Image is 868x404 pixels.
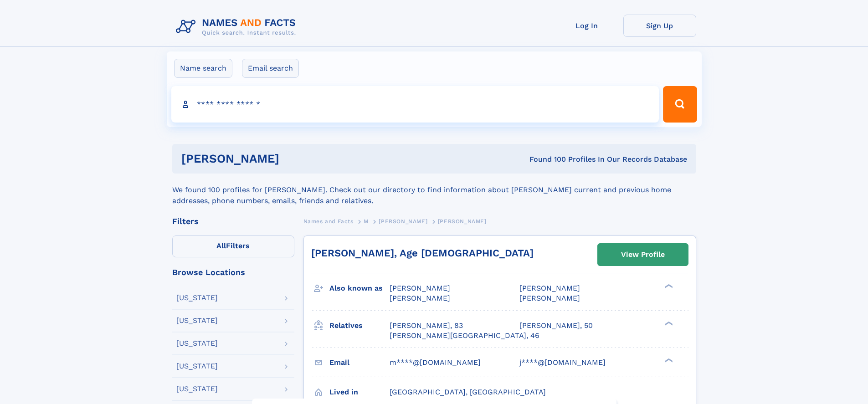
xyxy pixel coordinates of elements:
[621,244,665,265] div: View Profile
[311,247,534,259] a: [PERSON_NAME], Age [DEMOGRAPHIC_DATA]
[176,340,218,347] div: [US_STATE]
[519,284,580,292] span: [PERSON_NAME]
[176,317,218,324] div: [US_STATE]
[171,86,659,123] input: search input
[390,388,546,396] span: [GEOGRAPHIC_DATA], [GEOGRAPHIC_DATA]
[519,321,593,331] a: [PERSON_NAME], 50
[172,235,294,257] label: Filters
[176,363,218,370] div: [US_STATE]
[663,357,673,363] div: ❯
[303,215,354,227] a: Names and Facts
[390,321,463,331] a: [PERSON_NAME], 83
[181,153,405,164] h1: [PERSON_NAME]
[172,174,696,206] div: We found 100 profiles for [PERSON_NAME]. Check out our directory to find information about [PERSO...
[390,284,450,292] span: [PERSON_NAME]
[176,385,218,393] div: [US_STATE]
[172,268,294,276] div: Browse Locations
[663,320,673,326] div: ❯
[172,15,303,39] img: Logo Names and Facts
[550,15,623,37] a: Log In
[519,294,580,302] span: [PERSON_NAME]
[329,384,390,400] h3: Lived in
[663,86,697,123] button: Search Button
[364,215,369,227] a: M
[174,59,232,78] label: Name search
[176,294,218,302] div: [US_STATE]
[598,244,688,266] a: View Profile
[379,218,427,225] span: [PERSON_NAME]
[364,218,369,225] span: M
[242,59,299,78] label: Email search
[329,318,390,333] h3: Relatives
[172,217,294,225] div: Filters
[390,294,450,302] span: [PERSON_NAME]
[379,215,427,227] a: [PERSON_NAME]
[663,283,673,289] div: ❯
[404,154,687,164] div: Found 100 Profiles In Our Records Database
[216,241,226,250] span: All
[329,355,390,370] h3: Email
[623,15,696,37] a: Sign Up
[329,281,390,296] h3: Also known as
[390,331,539,341] a: [PERSON_NAME][GEOGRAPHIC_DATA], 46
[438,218,487,225] span: [PERSON_NAME]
